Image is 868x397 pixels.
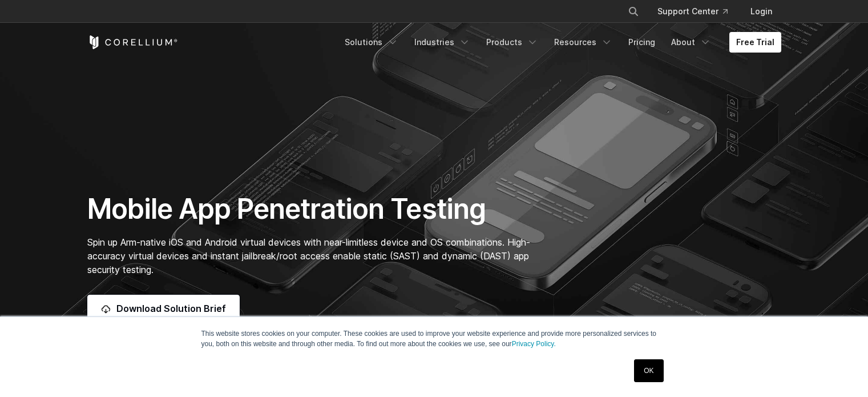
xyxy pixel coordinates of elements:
a: Corellium Home [87,35,178,49]
div: Navigation Menu [338,32,781,53]
a: Industries [407,32,477,53]
a: Privacy Policy. [512,340,556,348]
a: Resources [547,32,619,53]
a: About [664,32,718,53]
button: Search [623,1,644,22]
a: Products [479,32,545,53]
h1: Mobile App Penetration Testing [87,192,542,226]
a: OK [634,359,663,382]
a: Download Solution Brief [87,295,240,322]
span: Download Solution Brief [116,302,226,315]
a: Login [741,1,781,22]
div: Navigation Menu [614,1,781,22]
span: Spin up Arm-native iOS and Android virtual devices with near-limitless device and OS combinations... [87,236,530,275]
a: Solutions [338,32,405,53]
a: Free Trial [729,32,781,53]
a: Pricing [621,32,662,53]
p: This website stores cookies on your computer. These cookies are used to improve your website expe... [201,328,667,349]
a: Support Center [648,1,737,22]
